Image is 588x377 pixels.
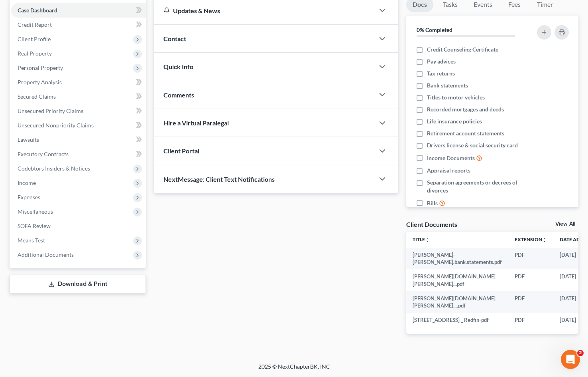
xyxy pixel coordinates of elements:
td: PDF [508,248,553,270]
span: Comments [163,91,194,99]
span: 2 [577,350,584,356]
span: Appraisal reports [427,167,470,175]
span: Recorded mortgages and deeds [427,105,504,113]
a: Extensionunfold_more [515,236,547,242]
strong: 0% Completed [417,26,452,33]
td: PDF [508,269,553,291]
span: Means Test [18,237,45,244]
span: Separation agreements or decrees of divorces [427,179,529,194]
a: Titleunfold_more [413,236,430,242]
a: Unsecured Priority Claims [11,104,146,118]
span: Quick Info [163,63,193,70]
td: PDF [508,291,553,313]
div: Client Documents [406,220,457,228]
a: Download & Print [10,275,146,294]
span: Miscellaneous [18,208,53,215]
span: Drivers license & social security card [427,141,518,149]
a: Executory Contracts [11,147,146,161]
span: Life insurance policies [427,117,482,125]
td: [PERSON_NAME][DOMAIN_NAME][PERSON_NAME]...pdf [406,269,508,291]
span: Credit Counseling Certificate [427,46,498,54]
iframe: Intercom live chat [561,350,580,369]
span: Client Portal [163,147,199,155]
a: SOFA Review [11,219,146,233]
span: Bank statements [427,81,468,89]
span: NextMessage: Client Text Notifications [163,175,275,183]
span: Lawsuits [18,136,39,143]
span: Unsecured Nonpriority Claims [18,122,94,129]
span: Income [18,179,36,186]
span: Property Analysis [18,79,62,85]
span: Additional Documents [18,251,74,258]
span: Titles to motor vehicles [427,93,485,101]
span: Tax returns [427,69,455,77]
td: PDF [508,313,553,327]
span: Expenses [18,194,40,200]
div: Updates & News [163,6,365,15]
a: Property Analysis [11,75,146,89]
span: SOFA Review [18,222,51,229]
div: 2025 © NextChapterBK, INC [67,363,521,377]
a: Lawsuits [11,133,146,147]
span: Executory Contracts [18,151,69,157]
i: unfold_more [425,238,430,242]
a: Unsecured Nonpriority Claims [11,118,146,133]
span: Hire a Virtual Paralegal [163,119,229,127]
i: unfold_more [542,238,547,242]
span: Secured Claims [18,93,56,100]
span: Case Dashboard [18,7,57,14]
span: Real Property [18,50,52,57]
td: [STREET_ADDRESS] _ Redfin-pdf [406,313,508,327]
td: [PERSON_NAME][DOMAIN_NAME][PERSON_NAME]....pdf [406,291,508,313]
a: Case Dashboard [11,3,146,18]
span: Client Profile [18,36,51,42]
span: Retirement account statements [427,129,504,137]
a: Credit Report [11,18,146,32]
span: Bills [427,199,438,207]
span: Unsecured Priority Claims [18,107,83,114]
a: View All [555,221,575,227]
span: Income Documents [427,154,475,162]
span: Personal Property [18,64,63,71]
span: Pay advices [427,58,456,65]
span: Credit Report [18,21,52,28]
span: Contact [163,35,186,42]
span: Codebtors Insiders & Notices [18,165,90,172]
td: [PERSON_NAME]-[PERSON_NAME].bank.statements.pdf [406,248,508,270]
a: Secured Claims [11,89,146,104]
